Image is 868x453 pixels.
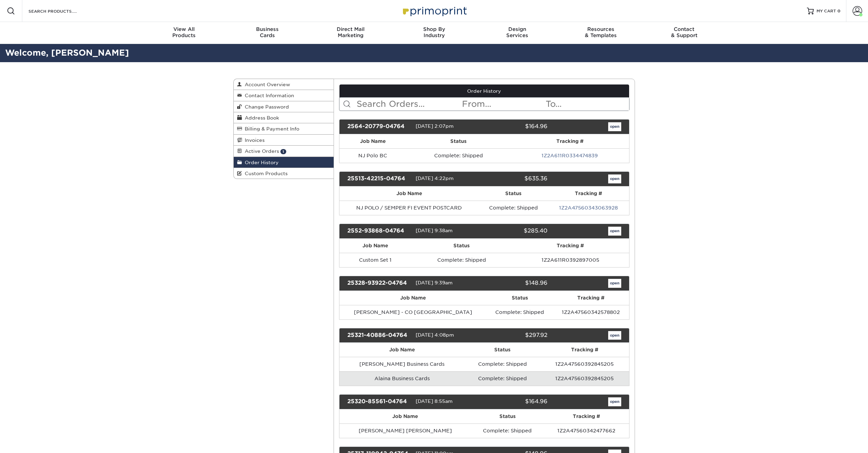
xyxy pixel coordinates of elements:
[416,123,454,129] span: [DATE] 2:07pm
[339,253,411,267] td: Custom Set 1
[142,26,226,38] div: Products
[548,186,629,201] th: Tracking #
[234,123,334,134] a: Billing & Payment Info
[309,26,392,32] span: Direct Mail
[608,397,621,406] a: open
[643,22,726,44] a: Contact& Support
[479,186,548,201] th: Status
[545,98,629,111] input: To...
[342,174,416,183] div: 25513-42215-04764
[339,239,411,253] th: Job Name
[608,122,621,131] a: open
[511,134,629,148] th: Tracking #
[339,357,465,371] td: [PERSON_NAME] Business Cards
[339,305,487,319] td: [PERSON_NAME] - CO [GEOGRAPHIC_DATA]
[540,357,629,371] td: 1Z2A47560392845205
[242,115,279,121] span: Address Book
[342,279,416,288] div: 25328-93922-04764
[471,423,544,438] td: Complete: Shipped
[406,148,511,163] td: Complete: Shipped
[342,397,416,406] div: 25320-85561-04764
[242,137,265,143] span: Invoices
[465,343,540,357] th: Status
[542,153,598,158] a: 1Z2A611R0334474839
[559,205,618,211] a: 1Z2A47560343063928
[339,409,471,423] th: Job Name
[471,409,544,423] th: Status
[280,149,286,154] span: 1
[342,227,416,236] div: 2552-93868-04764
[817,8,836,14] span: MY CART
[392,26,476,38] div: Industry
[479,397,553,406] div: $164.96
[234,112,334,123] a: Address Book
[406,134,511,148] th: Status
[400,3,468,18] img: Primoprint
[342,331,416,340] div: 25321-40886-04764
[461,98,545,111] input: From...
[479,331,553,340] div: $297.92
[643,26,726,38] div: & Support
[339,134,406,148] th: Job Name
[479,122,553,131] div: $164.96
[339,84,629,98] a: Order History
[225,26,309,32] span: Business
[608,227,621,236] a: open
[479,279,553,288] div: $148.96
[339,201,479,215] td: NJ POLO / SEMPER FI EVENT POSTCARD
[242,82,290,87] span: Account Overview
[142,26,226,32] span: View All
[416,228,453,233] span: [DATE] 9:38am
[540,343,629,357] th: Tracking #
[416,332,454,338] span: [DATE] 4:08pm
[479,201,548,215] td: Complete: Shipped
[309,22,392,44] a: Direct MailMarketing
[28,7,95,15] input: SEARCH PRODUCTS.....
[608,279,621,288] a: open
[643,26,726,32] span: Contact
[339,291,487,305] th: Job Name
[553,291,629,305] th: Tracking #
[559,26,643,38] div: & Templates
[465,357,540,371] td: Complete: Shipped
[608,174,621,183] a: open
[339,148,406,163] td: NJ Polo BC
[234,79,334,90] a: Account Overview
[242,160,279,165] span: Order History
[339,343,465,357] th: Job Name
[476,22,559,44] a: DesignServices
[234,90,334,101] a: Contact Information
[234,135,334,146] a: Invoices
[416,280,453,285] span: [DATE] 9:39am
[465,371,540,386] td: Complete: Shipped
[225,26,309,38] div: Cards
[242,93,294,98] span: Contact Information
[487,291,553,305] th: Status
[479,227,553,236] div: $285.40
[487,305,553,319] td: Complete: Shipped
[608,331,621,340] a: open
[392,26,476,32] span: Shop By
[142,22,226,44] a: View AllProducts
[416,175,454,181] span: [DATE] 4:22pm
[234,168,334,179] a: Custom Products
[479,174,553,183] div: $635.36
[356,98,461,111] input: Search Orders...
[544,409,629,423] th: Tracking #
[559,22,643,44] a: Resources& Templates
[339,423,471,438] td: [PERSON_NAME] [PERSON_NAME]
[540,371,629,386] td: 1Z2A47560392845205
[242,171,288,176] span: Custom Products
[234,146,334,157] a: Active Orders 1
[476,26,559,38] div: Services
[234,157,334,168] a: Order History
[544,423,629,438] td: 1Z2A47560342477662
[411,239,512,253] th: Status
[512,253,629,267] td: 1Z2A611R0392897005
[559,26,643,32] span: Resources
[339,371,465,386] td: Alaina Business Cards
[416,399,453,404] span: [DATE] 8:55am
[225,22,309,44] a: BusinessCards
[392,22,476,44] a: Shop ByIndustry
[342,122,416,131] div: 2564-20779-04764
